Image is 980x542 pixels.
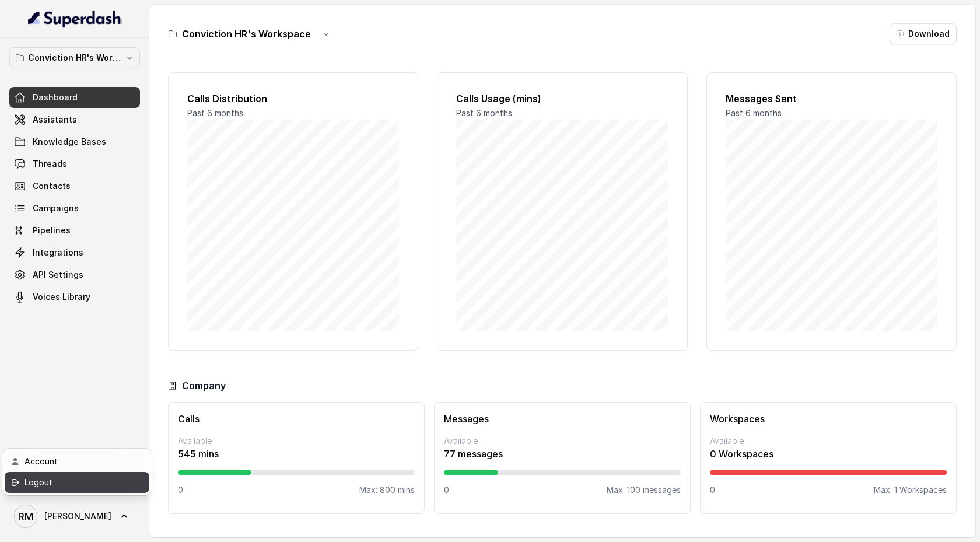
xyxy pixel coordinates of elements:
[9,500,140,533] a: [PERSON_NAME]
[24,454,124,468] div: Account
[18,510,33,523] text: RM
[24,475,124,489] div: Logout
[44,510,111,522] span: [PERSON_NAME]
[2,449,152,495] div: [PERSON_NAME]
